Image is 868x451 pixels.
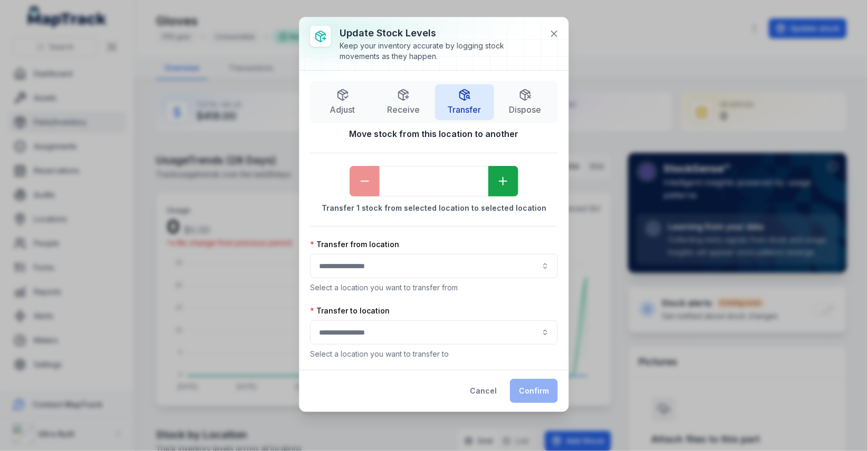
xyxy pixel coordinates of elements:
[387,103,420,116] span: Receive
[448,103,481,116] span: Transfer
[330,103,355,116] span: Adjust
[310,306,390,316] label: Transfer to location
[310,349,558,359] p: Select a location you want to transfer to
[380,166,488,197] input: undefined-form-item-label
[340,26,541,41] h3: Update stock levels
[310,239,399,250] label: Transfer from location
[374,84,433,120] button: Receive
[310,282,558,293] p: Select a location you want to transfer from
[496,84,555,120] button: Dispose
[310,128,558,140] strong: Move stock from this location to another
[310,203,558,213] strong: Transfer 1 stock from selected location to selected location
[313,84,372,120] button: Adjust
[435,84,494,120] button: Transfer
[340,41,541,62] div: Keep your inventory accurate by logging stock movements as they happen.
[509,103,542,116] span: Dispose
[461,379,506,403] button: Cancel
